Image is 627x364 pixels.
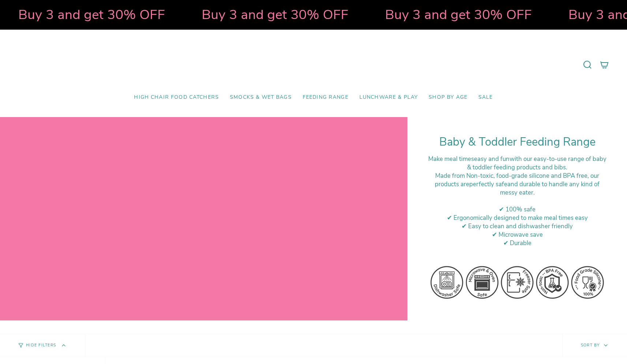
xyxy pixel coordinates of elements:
[426,214,609,222] div: ✔ Ergonomically designed to make meal times easy
[426,239,609,247] div: ✔ Durable
[224,89,297,106] a: Smocks & Wet Bags
[478,94,493,101] span: SALE
[18,5,165,24] strong: Buy 3 and get 30% OFF
[128,89,224,106] a: High Chair Food Catchers
[429,94,467,101] span: Shop by Age
[426,172,609,197] div: M
[426,135,609,149] h1: Baby & Toddler Feeding Range
[385,5,531,24] strong: Buy 3 and get 30% OFF
[473,89,499,106] a: SALE
[359,94,418,101] span: Lunchware & Play
[474,155,510,163] strong: easy and fun
[492,230,543,239] span: ✔ Microwave save
[297,89,354,106] a: Feeding Range
[581,342,600,348] span: Sort by
[201,5,348,24] strong: Buy 3 and get 30% OFF
[354,89,423,106] a: Lunchware & Play
[26,344,56,348] span: Hide Filters
[423,89,473,106] a: Shop by Age
[230,94,292,101] span: Smocks & Wet Bags
[426,155,609,172] div: Make meal times with our easy-to-use range of baby & toddler feeding products and bibs.
[435,172,600,197] span: ade from Non-toxic, food-grade silicone and BPA free, our products are and durable to handle any ...
[562,334,627,357] button: Sort by
[250,41,377,89] a: Mumma’s Little Helpers
[469,180,507,188] strong: perfectly safe
[134,94,219,101] span: High Chair Food Catchers
[303,94,348,101] span: Feeding Range
[426,205,609,214] div: ✔ 100% safe
[426,222,609,230] div: ✔ Easy to clean and dishwasher friendly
